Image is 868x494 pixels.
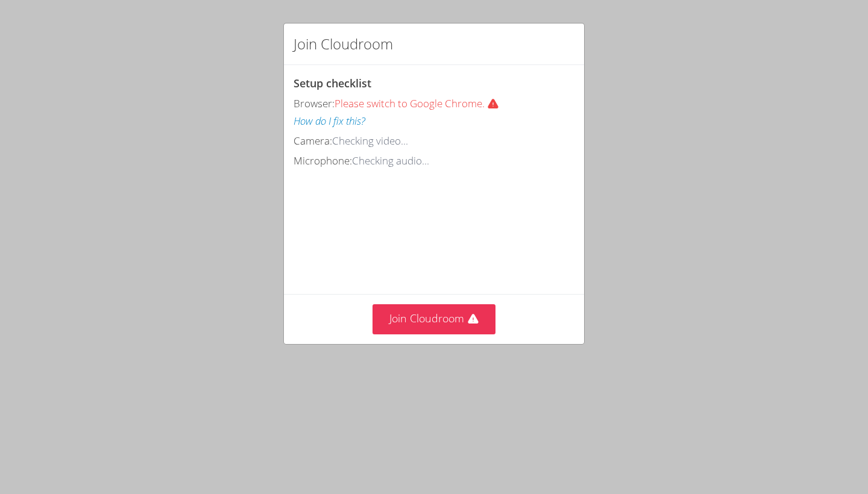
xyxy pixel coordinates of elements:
button: How do I fix this? [294,113,365,130]
span: Browser: [294,96,335,110]
span: Checking audio... [352,154,429,167]
span: Checking video... [332,134,408,148]
span: Camera: [294,134,332,148]
button: Join Cloudroom [373,304,496,334]
span: Microphone: [294,154,352,167]
span: Please switch to Google Chrome. [335,96,509,110]
span: Setup checklist [294,76,371,90]
h2: Join Cloudroom [294,33,393,55]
